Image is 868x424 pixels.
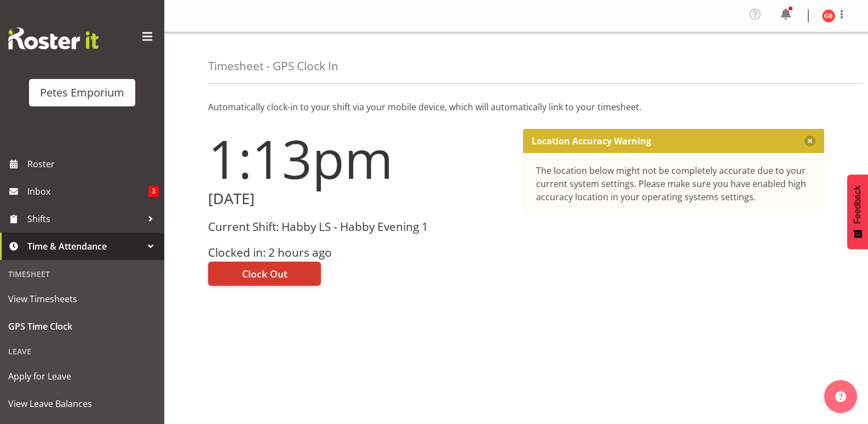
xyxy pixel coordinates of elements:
p: Location Accuracy Warning [532,135,651,146]
span: Roster [27,156,159,172]
img: help-xxl-2.png [835,391,846,402]
a: GPS Time Clock [3,313,162,340]
p: Automatically clock-in to your shift via your mobile device, which will automatically link to you... [208,100,824,114]
button: Clock Out [208,262,321,286]
a: Apply for Leave [3,363,162,390]
span: GPS Time Clock [8,318,156,335]
span: Feedback [853,185,863,224]
div: Petes Emporium [40,84,124,101]
span: Shifts [27,211,142,227]
button: Feedback - Show survey [847,174,868,249]
a: View Timesheets [3,285,162,313]
span: Clock Out [242,267,288,281]
div: Timesheet [3,263,162,285]
div: The location below might not be completely accurate due to your current system settings. Please m... [536,164,812,203]
h3: Clocked in: 2 hours ago [208,246,510,259]
span: Time & Attendance [27,238,142,255]
button: Close message [804,135,815,146]
span: Apply for Leave [8,368,156,385]
h2: [DATE] [208,190,510,207]
img: Rosterit website logo [8,27,99,49]
div: Leave [3,340,162,363]
span: View Timesheets [8,291,156,307]
h1: 1:13pm [208,129,510,188]
span: 3 [148,186,159,197]
span: Inbox [27,183,148,200]
h3: Current Shift: Habby LS - Habby Evening 1 [208,221,510,233]
img: gillian-byford11184.jpg [822,9,835,22]
span: View Leave Balances [8,395,156,412]
a: View Leave Balances [3,390,162,417]
h4: Timesheet - GPS Clock In [208,60,338,72]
